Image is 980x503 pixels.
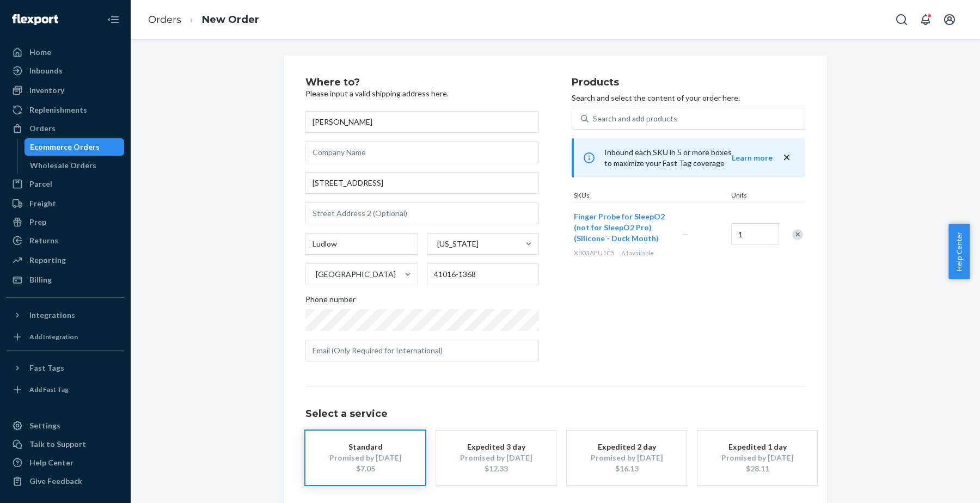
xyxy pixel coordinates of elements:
div: Replenishments [29,105,87,115]
div: Inventory [29,85,64,96]
a: Billing [7,271,124,289]
a: Help Center [7,454,124,471]
input: [US_STATE] [436,238,437,249]
a: Add Integration [7,328,124,346]
div: Units [729,191,778,202]
button: close [781,152,792,163]
a: Parcel [7,175,124,193]
input: City [305,233,418,255]
p: Please input a valid shipping address here. [305,88,539,99]
input: Email (Only Required for International) [305,340,539,361]
div: Settings [29,420,60,431]
div: Returns [29,235,58,246]
span: — [682,230,689,239]
div: Remove Item [792,229,803,240]
h2: Where to? [305,77,539,88]
button: Integrations [7,306,124,324]
div: Promised by [DATE] [452,452,540,463]
button: StandardPromised by [DATE]$7.05 [305,431,425,485]
a: Replenishments [7,101,124,119]
input: Street Address 2 (Optional) [305,203,539,224]
div: Prep [29,217,46,228]
button: Learn more [732,152,773,163]
input: First & Last Name [305,111,539,133]
div: Wholesale Orders [30,160,96,171]
button: Open account menu [939,9,960,30]
div: Standard [322,441,409,452]
p: Search and select the content of your order here. [572,93,805,103]
div: Promised by [DATE] [583,452,670,463]
div: Orders [29,123,56,134]
div: Parcel [29,179,52,189]
a: Add Fast Tag [7,381,124,398]
span: X003AFU1C5 [574,249,615,257]
h2: Products [572,77,805,88]
button: Expedited 2 dayPromised by [DATE]$16.13 [567,431,687,485]
span: Finger Probe for SleepO2 (not for SleepO2 Pro) (Silicone - Duck Mouth) [574,212,665,243]
div: $16.13 [583,463,670,474]
a: Settings [7,417,124,434]
button: Help Center [948,224,970,279]
button: Expedited 1 dayPromised by [DATE]$28.11 [697,431,817,485]
div: Expedited 1 day [714,441,801,452]
a: Reporting [7,251,124,269]
input: [GEOGRAPHIC_DATA] [315,269,316,280]
a: Talk to Support [7,435,124,453]
div: Talk to Support [29,439,86,450]
div: Add Integration [29,332,78,341]
input: Company Name [305,142,539,163]
div: Ecommerce Orders [30,142,100,152]
a: Ecommerce Orders [24,138,125,156]
div: $28.11 [714,463,801,474]
a: Inbounds [7,62,124,79]
div: Promised by [DATE] [714,452,801,463]
input: Street Address [305,172,539,194]
img: Flexport logo [12,14,58,25]
div: Help Center [29,457,73,468]
div: Promised by [DATE] [322,452,409,463]
a: Inventory [7,82,124,99]
div: Billing [29,274,52,285]
a: Home [7,44,124,61]
div: Reporting [29,255,66,266]
div: Fast Tags [29,363,64,373]
input: Quantity [731,223,779,245]
div: Inbounds [29,65,63,76]
a: Orders [148,14,181,26]
a: Wholesale Orders [24,157,125,174]
a: Orders [7,120,124,137]
button: Finger Probe for SleepO2 (not for SleepO2 Pro) (Silicone - Duck Mouth) [574,211,669,244]
div: Search and add products [593,113,677,124]
button: Expedited 3 dayPromised by [DATE]$12.33 [436,431,556,485]
div: Expedited 3 day [452,441,540,452]
div: $12.33 [452,463,540,474]
input: ZIP Code [427,263,540,285]
span: 61 available [621,249,654,257]
h1: Select a service [305,409,805,420]
div: Freight [29,198,56,209]
button: Close Navigation [102,9,124,30]
div: $7.05 [322,463,409,474]
div: [GEOGRAPHIC_DATA] [316,269,396,280]
a: Returns [7,232,124,249]
button: Open notifications [915,9,936,30]
span: Phone number [305,294,356,309]
button: Give Feedback [7,473,124,490]
div: Expedited 2 day [583,441,670,452]
div: SKUs [572,191,729,202]
a: Freight [7,195,124,212]
div: [US_STATE] [437,238,479,249]
div: Give Feedback [29,476,82,487]
a: New Order [202,14,259,26]
button: Open Search Box [891,9,912,30]
button: Fast Tags [7,359,124,377]
a: Prep [7,213,124,231]
ol: breadcrumbs [139,4,268,36]
div: Add Fast Tag [29,385,69,394]
div: Home [29,47,51,58]
div: Inbound each SKU in 5 or more boxes to maximize your Fast Tag coverage [572,138,805,177]
div: Integrations [29,310,75,321]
